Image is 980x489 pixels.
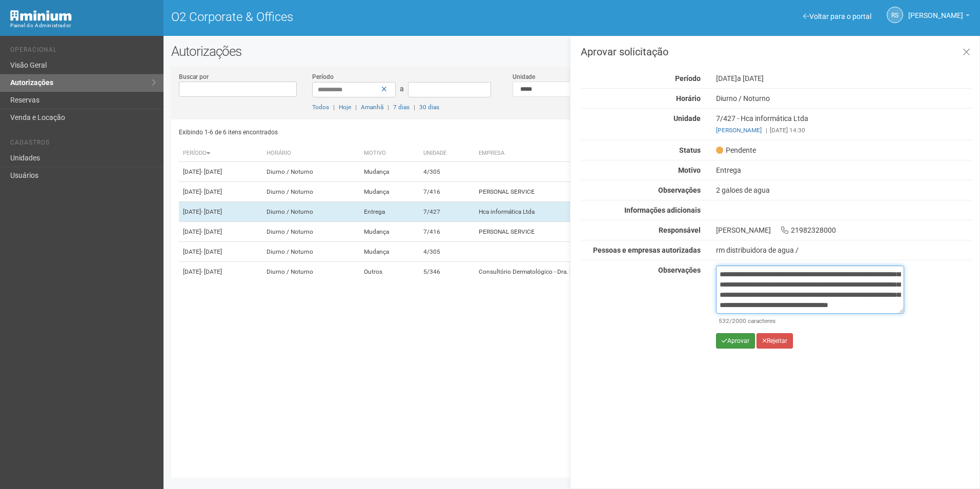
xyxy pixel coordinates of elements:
td: Diurno / Noturno [262,222,360,242]
a: Todos [312,104,329,111]
label: Período [312,72,334,81]
td: Diurno / Noturno [262,182,360,202]
strong: Período [675,74,701,83]
a: Hoje [339,104,351,111]
span: a [DATE] [737,74,764,83]
a: Fechar [956,42,977,64]
span: - [DATE] [201,228,222,235]
div: [PERSON_NAME] 21982328000 [708,226,979,235]
td: [DATE] [179,162,262,182]
div: Diurno / Noturno [708,94,979,103]
td: Diurno / Noturno [262,162,360,182]
span: - [DATE] [201,208,222,215]
div: 7/427 - Hca informática Ltda [708,114,979,135]
strong: Observações [658,266,701,274]
td: Consultório Dermatológico - Dra. [PERSON_NAME] [475,262,731,282]
td: Mudança [360,242,419,262]
span: | [766,127,767,134]
h2: Autorizações [171,44,972,59]
strong: Pessoas e empresas autorizadas [593,246,701,254]
a: Voltar para o portal [803,12,871,21]
td: 4/305 [419,242,475,262]
span: | [355,104,357,111]
a: 30 dias [419,104,439,111]
div: rm distribuidora de agua / [716,246,972,255]
td: [DATE] [179,222,262,242]
th: Unidade [419,145,475,162]
a: Amanhã [361,104,383,111]
div: Painel do Administrador [10,21,156,30]
td: Mudança [360,162,419,182]
li: Cadastros [10,139,156,150]
button: Rejeitar [757,333,793,349]
span: Rayssa Soares Ribeiro [908,2,963,19]
h1: O2 Corporate & Offices [171,10,564,24]
div: Exibindo 1-6 de 6 itens encontrados [179,125,568,140]
td: 7/427 [419,202,475,222]
div: [DATE] [708,74,979,83]
th: Motivo [360,145,419,162]
td: [DATE] [179,202,262,222]
td: Outros [360,262,419,282]
td: [DATE] [179,262,262,282]
strong: Unidade [673,114,701,123]
span: - [DATE] [201,188,222,195]
span: Pendente [716,146,756,155]
span: a [400,85,404,93]
img: Minium [10,10,72,21]
span: - [DATE] [201,268,222,275]
th: Empresa [475,145,731,162]
strong: Motivo [678,166,701,174]
label: Buscar por [179,72,209,81]
span: - [DATE] [201,248,222,255]
td: Diurno / Noturno [262,202,360,222]
button: Aprovar [716,333,755,349]
td: PERSONAL SERVICE [475,222,731,242]
td: 5/346 [419,262,475,282]
span: | [387,104,389,111]
td: Diurno / Noturno [262,242,360,262]
strong: Status [679,146,701,154]
td: [DATE] [179,182,262,202]
span: - [DATE] [201,168,222,175]
li: Operacional [10,46,156,57]
h3: Aprovar solicitação [581,47,972,57]
div: Entrega [708,166,979,175]
div: [DATE] 14:30 [716,126,972,135]
td: Hca informática Ltda [475,202,731,222]
td: 7/416 [419,182,475,202]
th: Horário [262,145,360,162]
td: 7/416 [419,222,475,242]
label: Unidade [513,72,535,81]
div: /2000 caracteres [719,316,902,325]
a: 7 dias [393,104,410,111]
td: Entrega [360,202,419,222]
td: [DATE] [179,242,262,262]
div: 2 galoes de agua [708,186,979,195]
strong: Informações adicionais [624,206,701,214]
a: RS [887,7,903,23]
td: Mudança [360,222,419,242]
td: PERSONAL SERVICE [475,182,731,202]
span: 532 [719,317,729,324]
td: Diurno / Noturno [262,262,360,282]
span: | [333,104,335,111]
td: 4/305 [419,162,475,182]
td: Mudança [360,182,419,202]
strong: Horário [676,94,701,103]
a: [PERSON_NAME] [908,13,970,21]
th: Período [179,145,262,162]
strong: Observações [658,186,701,194]
a: [PERSON_NAME] [716,127,762,134]
strong: Responsável [659,226,701,234]
span: | [414,104,415,111]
